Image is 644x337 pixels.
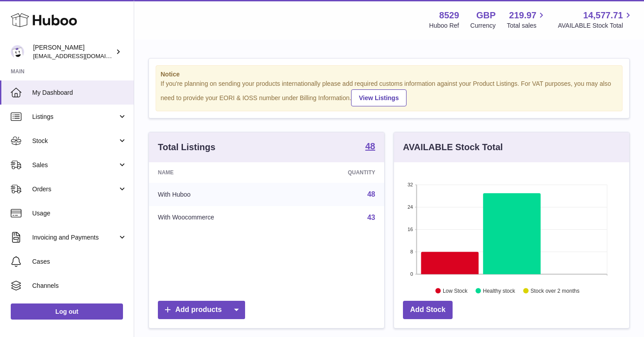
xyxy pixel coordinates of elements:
span: My Dashboard [32,88,127,97]
text: 0 [410,271,413,277]
span: 14,577.71 [583,9,623,21]
text: 8 [410,249,413,254]
text: Stock over 2 months [530,287,579,294]
span: Cases [32,257,127,266]
span: 219.97 [509,9,536,21]
img: admin@redgrass.ch [11,45,24,59]
td: With Huboo [149,183,295,206]
span: Listings [32,113,118,121]
span: Orders [32,185,118,194]
span: Total sales [507,21,547,30]
div: Currency [470,21,496,30]
h3: AVAILABLE Stock Total [403,141,503,153]
strong: 8529 [439,9,459,21]
span: Invoicing and Payments [32,233,118,242]
div: Huboo Ref [429,21,459,30]
span: [EMAIL_ADDRESS][DOMAIN_NAME] [33,52,131,59]
text: 16 [407,227,413,232]
strong: 48 [365,142,375,151]
a: Log out [11,303,123,320]
span: Channels [32,282,127,290]
div: [PERSON_NAME] [33,43,114,60]
a: Add Stock [403,301,453,319]
span: AVAILABLE Stock Total [558,21,633,30]
a: 48 [365,142,375,152]
a: 14,577.71 AVAILABLE Stock Total [558,9,633,30]
text: 24 [407,204,413,210]
th: Name [149,162,295,183]
span: Sales [32,161,118,169]
h3: Total Listings [158,141,216,153]
text: 32 [407,182,413,187]
a: 219.97 Total sales [507,9,547,30]
text: Low Stock [443,287,468,294]
strong: GBP [476,9,496,21]
text: Healthy stock [483,287,516,294]
a: 43 [367,214,375,221]
a: View Listings [351,89,406,106]
strong: Notice [161,70,618,79]
a: 48 [367,190,375,198]
a: Add products [158,301,245,319]
span: Stock [32,137,118,145]
th: Quantity [295,162,384,183]
div: If you're planning on sending your products internationally please add required customs informati... [161,80,618,106]
td: With Woocommerce [149,206,295,229]
span: Usage [32,209,127,218]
